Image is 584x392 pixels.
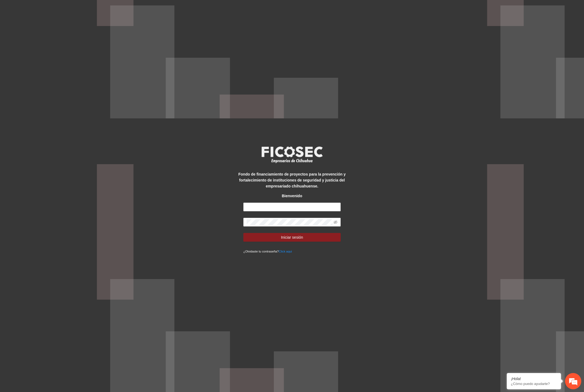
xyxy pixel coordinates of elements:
[279,250,292,253] a: Click aqui
[334,220,337,224] span: eye-invisible
[282,194,302,198] strong: Bienvenido
[243,233,341,242] button: Iniciar sesión
[243,250,292,253] small: ¿Olvidaste tu contraseña?
[281,234,303,240] span: Iniciar sesión
[238,172,346,188] strong: Fondo de financiamiento de proyectos para la prevención y fortalecimiento de instituciones de seg...
[511,382,557,386] p: ¿Cómo puedo ayudarte?
[511,377,557,381] div: ¡Hola!
[258,145,326,165] img: logo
